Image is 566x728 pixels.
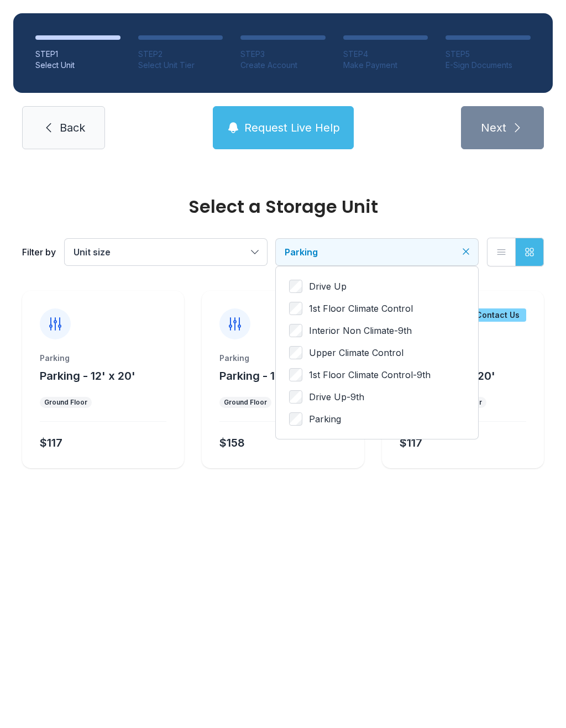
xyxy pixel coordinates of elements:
div: STEP 4 [343,49,428,60]
button: Parking [276,239,478,265]
span: Parking [285,247,318,258]
button: Unit size [65,239,267,265]
div: $158 [219,435,245,451]
span: Parking - 12' x 40' [219,369,316,383]
span: Interior Non Climate-9th [309,324,412,337]
input: Interior Non Climate-9th [289,324,302,337]
div: Contact Us [469,308,526,322]
input: 1st Floor Climate Control [289,302,302,315]
span: Unit size [74,247,111,258]
button: Parking - 12' x 40' [219,368,316,384]
input: 1st Floor Climate Control-9th [289,368,302,381]
div: Ground Floor [224,398,267,407]
button: Parking - 12' x 20' [40,368,135,384]
span: Back [60,120,85,135]
div: $117 [400,435,422,451]
div: Ground Floor [44,398,87,407]
input: Parking [289,412,302,426]
div: STEP 5 [446,49,531,60]
div: Create Account [240,60,326,71]
span: Drive Up [309,280,347,293]
div: Select a Storage Unit [22,198,544,216]
span: Request Live Help [244,120,340,135]
input: Drive Up-9th [289,390,302,404]
div: Select Unit Tier [138,60,223,71]
button: Clear filters [460,246,471,257]
span: 1st Floor Climate Control-9th [309,368,431,381]
div: Filter by [22,245,56,259]
span: Drive Up-9th [309,390,364,404]
input: Upper Climate Control [289,346,302,359]
input: Drive Up [289,280,302,293]
div: Parking [219,353,346,364]
div: STEP 3 [240,49,326,60]
div: E-Sign Documents [446,60,531,71]
span: 1st Floor Climate Control [309,302,413,315]
div: Parking [40,353,166,364]
div: Make Payment [343,60,428,71]
span: Upper Climate Control [309,346,403,359]
div: Select Unit [35,60,120,71]
div: STEP 2 [138,49,223,60]
div: STEP 1 [35,49,120,60]
div: $117 [40,435,62,451]
span: Next [481,120,506,135]
span: Parking - 12' x 20' [40,369,135,383]
span: Parking [309,412,341,426]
